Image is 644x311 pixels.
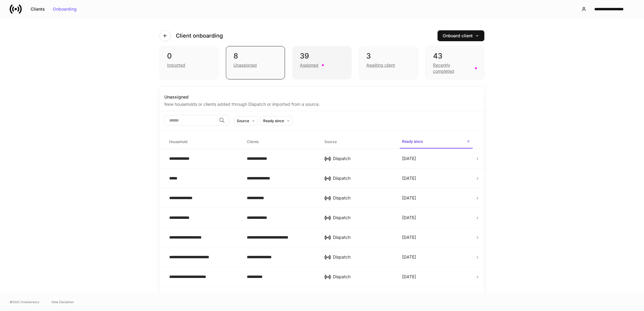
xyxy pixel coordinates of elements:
[233,51,277,61] div: 8
[234,116,258,126] button: Source
[169,139,187,145] h6: Household
[402,195,416,201] p: [DATE]
[31,7,45,11] div: Clients
[10,299,39,304] span: © 2025 OneAdvisory
[300,51,344,61] div: 39
[433,51,477,61] div: 43
[359,46,418,79] div: 3Awaiting client
[402,215,416,221] p: [DATE]
[247,139,259,145] h6: Clients
[402,254,416,260] p: [DATE]
[333,254,393,260] div: Dispatch
[263,118,284,124] div: Ready since
[233,62,257,68] div: Unassigned
[167,136,240,148] span: Household
[333,195,393,201] div: Dispatch
[402,155,416,162] p: [DATE]
[333,274,393,280] div: Dispatch
[402,175,416,181] p: [DATE]
[333,215,393,221] div: Dispatch
[402,139,423,144] h6: Ready since
[260,116,293,126] button: Ready since
[443,34,479,38] div: Onboard client
[438,30,485,41] button: Onboard client
[367,62,395,68] div: Awaiting client
[53,7,77,11] div: Onboarding
[402,274,416,280] p: [DATE]
[159,46,219,79] div: 0Imported
[402,234,416,240] p: [DATE]
[27,4,49,14] button: Clients
[237,118,249,124] div: Source
[292,46,351,79] div: 39Assigned
[164,94,480,100] div: Unassigned
[322,136,395,148] span: Source
[325,139,337,145] h6: Source
[167,51,211,61] div: 0
[226,46,285,79] div: 8Unassigned
[333,155,393,162] div: Dispatch
[433,62,471,74] div: Recently completed
[49,4,81,14] button: Onboarding
[176,32,223,39] h4: Client onboarding
[167,62,185,68] div: Imported
[300,62,318,68] div: Assigned
[52,299,74,304] a: Data Disclaimer
[244,136,317,148] span: Clients
[425,46,485,79] div: 43Recently completed
[400,135,473,149] span: Ready since
[333,175,393,181] div: Dispatch
[164,100,480,107] div: New households or clients added through Dispatch or imported from a source.
[367,51,411,61] div: 3
[333,234,393,240] div: Dispatch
